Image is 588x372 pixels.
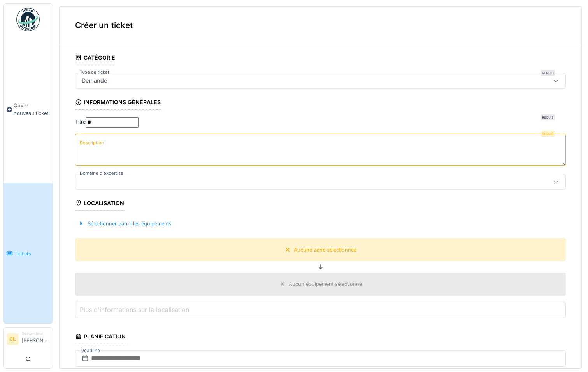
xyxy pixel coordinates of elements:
[14,102,49,117] span: Ouvrir nouveau ticket
[21,331,49,337] div: Demandeur
[14,250,49,257] span: Tickets
[16,8,40,31] img: Badge_color-CXgf-gQk.svg
[78,138,105,148] label: Description
[4,35,53,183] a: Ouvrir nouveau ticket
[289,280,362,288] div: Aucun équipement sélectionné
[75,52,115,65] div: Catégorie
[79,76,110,85] div: Demande
[541,114,555,120] div: Requis
[75,96,161,110] div: Informations générales
[294,246,356,253] div: Aucune zone sélectionnée
[78,69,111,76] label: Type de ticket
[541,70,555,76] div: Requis
[78,170,125,177] label: Domaine d'expertise
[78,305,191,314] label: Plus d'informations sur la localisation
[75,218,175,229] div: Sélectionner parmi les équipements
[4,183,53,324] a: Tickets
[541,131,555,137] div: Requis
[75,197,124,211] div: Localisation
[21,331,49,347] li: [PERSON_NAME]
[75,331,126,344] div: Planification
[80,346,101,355] label: Deadline
[7,333,18,345] li: CL
[60,7,581,44] div: Créer un ticket
[75,118,86,126] label: Titre
[7,331,49,349] a: CL Demandeur[PERSON_NAME]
